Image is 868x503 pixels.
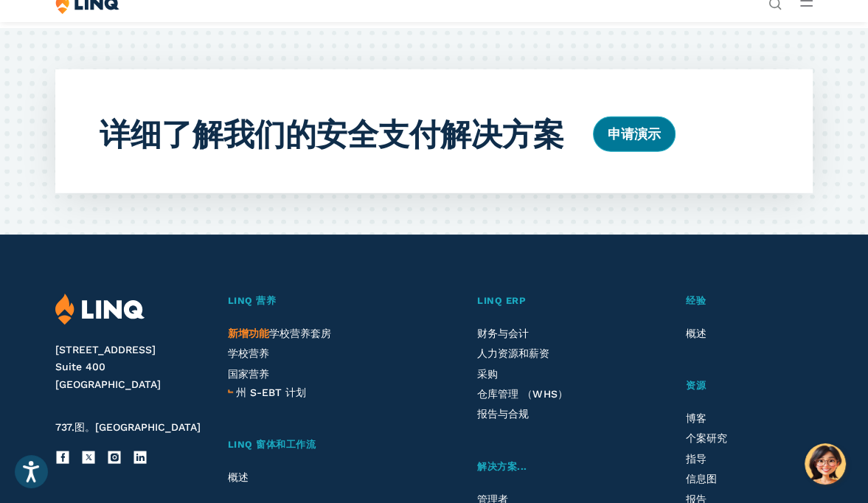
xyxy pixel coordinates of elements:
span: 州 S-EBT 计划 [236,386,306,398]
span: LINQ ERP [477,295,526,306]
a: 资源 [686,378,812,394]
img: LINQ |K-12 软件 [55,294,145,325]
a: LinkedIn [133,450,147,465]
a: 个案研究 [686,432,727,444]
a: 报告与合规 [477,408,529,420]
span: 737.图。[GEOGRAPHIC_DATA] [55,421,201,433]
a: 学校营养 [228,347,269,359]
span: 经验 [686,295,706,306]
a: 概述 [228,471,249,483]
span: 学校营养套房 [228,327,331,339]
a: 财务与会计 [477,327,529,339]
address: [STREET_ADDRESS] Suite 400 [GEOGRAPHIC_DATA] [55,341,201,394]
a: LINQ 窗体和工作流 [228,437,422,453]
span: LINQ 营养 [228,295,277,306]
a: 新增功能学校营养套房 [228,327,331,339]
button: 您好，有问题吗？我们来聊聊。 [805,443,846,485]
a: Instagram的 [107,450,122,465]
a: LINQ ERP [477,294,630,309]
a: 国家营养 [228,368,269,380]
a: 脸书 [55,450,70,465]
a: 经验 [686,294,812,309]
span: 新增功能 [228,327,269,339]
a: 人力资源和薪资 [477,347,549,359]
a: 博客 [686,412,706,424]
a: 信息图 [686,473,717,485]
strong: 详细了解我们的安全支付解决方案 [100,116,564,153]
a: 采购 [477,368,498,380]
a: 概述 [686,327,706,339]
span: 资源 [686,380,706,391]
span: LINQ 窗体和工作流 [228,439,316,450]
a: 申请演示 [593,117,676,152]
a: 指导 [686,453,706,465]
a: X [81,450,96,465]
a: LINQ 营养 [228,294,422,309]
a: 仓库管理 （WHS） [477,388,567,400]
a: 州 S-EBT 计划 [236,384,306,400]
